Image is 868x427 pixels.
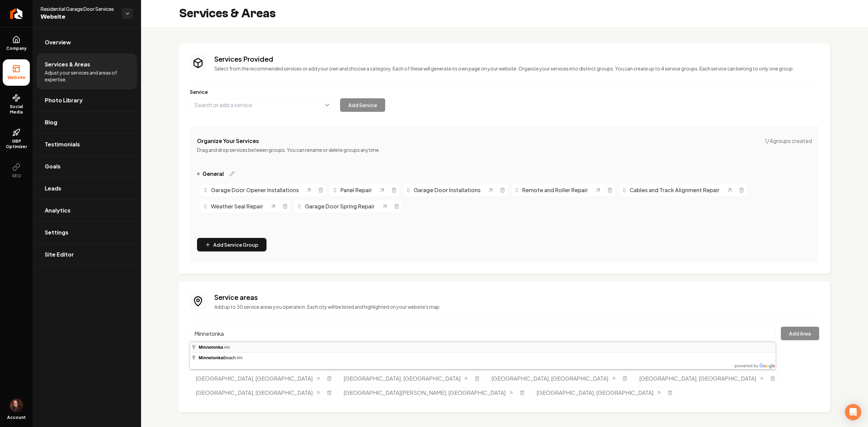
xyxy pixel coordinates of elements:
[340,186,372,194] span: Panel Repair
[10,8,23,19] img: Rebolt Logo
[37,134,137,155] a: Testimonials
[37,222,137,243] a: Settings
[237,356,242,360] span: MN
[305,202,375,210] span: Garage Door Spring Repair
[3,158,30,184] button: SEO
[214,54,819,64] h3: Services Provided
[343,374,460,383] span: [GEOGRAPHIC_DATA], [GEOGRAPHIC_DATA]
[197,146,812,153] p: Drag and drop services between groups. You can rename or delete groups anytime.
[37,156,137,177] a: Goals
[199,355,223,360] span: Minnetonka
[214,303,819,310] p: Add up to 30 service areas you operate in. Each city will be listed and highlighted on your websi...
[191,359,819,401] ul: Selected tags
[9,399,23,412] img: Delfina Cavallaro
[414,186,480,194] span: Garage Door Installations
[190,327,775,341] input: Search for a city, county, or neighborhood...
[41,5,117,12] span: Residential Garage Door Services
[203,186,305,194] div: Garage Door Opener Installations
[211,186,299,194] span: Garage Door Opener Installations
[622,186,726,194] div: Cables and Track Alignment Repair
[179,7,276,20] h2: Services & Areas
[765,137,812,145] span: 1 / 4 groups created
[197,238,267,251] button: Add Service Group
[343,389,514,397] a: [GEOGRAPHIC_DATA][PERSON_NAME], [GEOGRAPHIC_DATA]
[45,206,71,215] span: Analytics
[9,399,23,412] button: Open user button
[639,374,764,383] a: [GEOGRAPHIC_DATA], [GEOGRAPHIC_DATA]
[3,123,30,155] a: GBP Optimizer
[45,118,57,126] span: Blog
[639,374,756,383] span: [GEOGRAPHIC_DATA], [GEOGRAPHIC_DATA]
[214,65,819,72] p: Select from the recommended services or add your own and choose a category. Each of these will ge...
[211,202,263,210] span: Weather Seal Repair
[196,389,321,397] a: [GEOGRAPHIC_DATA], [GEOGRAPHIC_DATA]
[45,250,74,259] span: Site Editor
[3,30,30,57] a: Company
[196,374,321,383] a: [GEOGRAPHIC_DATA], [GEOGRAPHIC_DATA]
[491,374,608,383] span: [GEOGRAPHIC_DATA], [GEOGRAPHIC_DATA]
[536,389,662,397] a: [GEOGRAPHIC_DATA], [GEOGRAPHIC_DATA]
[37,244,137,265] a: Site Editor
[45,69,129,83] span: Adjust your services and areas of expertise.
[196,389,313,397] span: [GEOGRAPHIC_DATA], [GEOGRAPHIC_DATA]
[202,170,224,178] span: General
[45,38,71,46] span: Overview
[203,202,270,210] div: Weather Seal Repair
[45,162,61,170] span: Goals
[45,228,68,237] span: Settings
[3,139,30,149] span: GBP Optimizer
[37,89,137,111] a: Photo Library
[214,292,819,302] h3: Service areas
[343,389,506,397] span: [GEOGRAPHIC_DATA][PERSON_NAME], [GEOGRAPHIC_DATA]
[514,186,595,194] div: Remote and Roller Repair
[37,200,137,221] a: Analytics
[196,374,313,383] span: [GEOGRAPHIC_DATA], [GEOGRAPHIC_DATA]
[7,415,26,420] span: Account
[343,374,469,383] a: [GEOGRAPHIC_DATA], [GEOGRAPHIC_DATA]
[190,88,819,95] label: Service
[845,404,861,420] div: Abrir Intercom Messenger
[45,96,83,104] span: Photo Library
[45,140,80,148] span: Testimonials
[197,137,259,145] h4: Organize Your Services
[45,184,61,192] span: Leads
[491,374,616,383] a: [GEOGRAPHIC_DATA], [GEOGRAPHIC_DATA]
[37,32,137,53] a: Overview
[224,345,230,349] span: MN
[522,186,588,194] span: Remote and Roller Repair
[332,186,379,194] div: Panel Repair
[630,186,719,194] span: Cables and Track Alignment Repair
[297,202,381,210] div: Garage Door Spring Repair
[3,104,30,115] span: Social Media
[199,355,237,360] span: Beach
[37,111,137,133] a: Blog
[45,60,90,68] span: Services & Areas
[5,75,28,80] span: Website
[406,186,487,194] div: Garage Door Installations
[41,12,117,22] span: Website
[3,46,29,51] span: Company
[37,178,137,199] a: Leads
[9,173,24,179] span: SEO
[536,389,653,397] span: [GEOGRAPHIC_DATA], [GEOGRAPHIC_DATA]
[3,88,30,120] a: Social Media
[199,345,223,350] span: Minnetonka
